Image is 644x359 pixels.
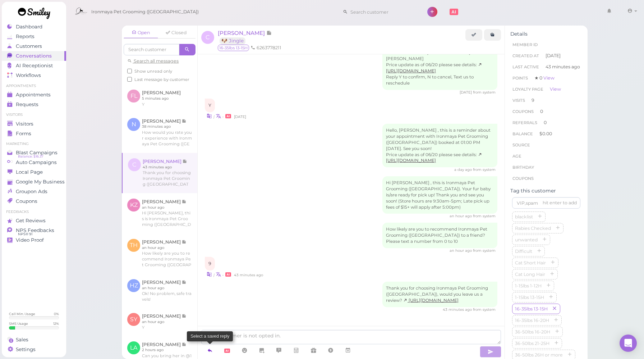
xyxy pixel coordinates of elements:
div: Details [510,31,582,37]
div: 9 [205,257,215,271]
span: Coupons [512,109,534,114]
span: Coupons [512,176,534,181]
span: AI Receptionist [16,63,53,69]
a: Forms [2,129,66,138]
div: Call Min. Usage [9,312,35,316]
span: 09/04/2025 04:15pm [443,307,473,312]
a: Get Reviews [2,216,66,226]
span: Auto Campaigns [16,159,57,165]
span: [DATE] [546,53,561,59]
span: 09/04/2025 04:05pm [450,248,473,253]
a: Workflows [2,71,66,80]
span: Birthday [512,165,534,170]
a: Reports [2,32,66,41]
a: View [550,86,561,92]
div: 0 % [54,312,59,316]
span: Loyalty page [512,87,543,92]
span: Show unread only [134,69,172,74]
span: Dashboard [16,24,42,30]
span: Local Page [16,169,43,175]
li: Appointments [2,83,66,88]
span: Conversations [16,53,52,59]
span: 09/04/2025 04:15pm [234,273,263,277]
span: Google My Business [16,179,65,185]
span: 16-35lbs 13-15H [514,306,549,312]
span: Rabies Checked [514,226,552,231]
span: from system [473,214,496,218]
div: • [205,112,497,120]
a: Search all messages [127,58,179,64]
span: Last message by customer [134,77,189,82]
a: Visitors [2,119,66,129]
li: 0 [510,117,582,128]
div: 12 % [53,321,59,326]
span: Cat Short Hair [514,260,547,265]
span: 1-15lbs 1-12H [514,283,543,288]
span: from system [473,307,496,312]
a: Dashboard [2,22,66,32]
a: Requests [2,100,66,109]
span: Difficult [514,249,534,254]
li: 0 [510,106,582,117]
span: unwanted [514,237,539,242]
span: Balance [512,131,534,136]
span: C [201,31,214,44]
input: VIP,spam [512,197,580,209]
li: Visitors [2,112,66,117]
span: Ironmaya Pet Grooming ([GEOGRAPHIC_DATA]) [91,2,199,22]
span: Sales [16,337,28,343]
span: 16-35lbs 16-20H [514,318,551,323]
span: from system [473,90,496,95]
a: Appointments [2,90,66,100]
a: Coupons [2,196,66,206]
span: Reports [16,33,34,40]
span: Settings [16,346,36,353]
div: Hi, [PERSON_NAME] , this is Ironmaya Pet Grooming ([GEOGRAPHIC_DATA]). You have an appointment bo... [382,28,497,90]
a: [PERSON_NAME] 🐶 Jingle [218,29,272,44]
span: Visits [512,98,525,103]
span: 36-50lbs 26H or more [514,352,564,358]
span: Created At [512,53,539,58]
span: from system [473,167,496,172]
a: Sales [2,335,66,345]
div: Y [205,99,215,112]
span: Source [512,142,530,147]
span: 36-50lbs 21-25H [514,341,551,346]
span: Groupon Ads [16,188,47,195]
span: $0.00 [539,131,552,136]
a: Settings [2,345,66,354]
i: | [213,273,215,277]
div: Tag this customer [510,188,582,194]
span: 09/02/2025 10:15am [234,114,246,119]
li: 9 [510,95,582,106]
span: NPS® 91 [18,231,32,237]
div: Open Intercom Messenger [620,335,637,352]
span: Visitors [16,121,33,127]
span: Note [266,29,272,36]
a: View [543,75,555,81]
span: Points [512,76,528,81]
span: Referrals [512,120,537,125]
input: Last message by customer [127,77,132,82]
input: Show unread only [127,69,132,73]
li: Marketing [2,141,66,146]
span: age [512,154,521,159]
div: hit enter to add [543,200,577,206]
span: Forms [16,131,31,137]
span: Customers [16,43,42,49]
a: Auto Campaigns [2,158,66,167]
span: Workflows [16,72,41,78]
a: Groupon Ads [2,187,66,196]
span: Blast Campaigns [16,150,57,156]
a: NPS Feedbacks NPS® 91 [2,226,66,235]
a: Conversations [2,51,66,61]
a: 🐶 Jingle [220,37,245,44]
a: [URL][DOMAIN_NAME] [403,298,459,303]
span: Get Reviews [16,218,46,224]
span: 09/04/2025 03:30pm [450,214,473,218]
span: 16-35lbs 13-15H [218,45,249,51]
span: Last Active [512,64,539,69]
span: 36-50lbs 16-20H [514,329,552,335]
span: from system [473,248,496,253]
span: 43 minutes ago [546,64,580,70]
